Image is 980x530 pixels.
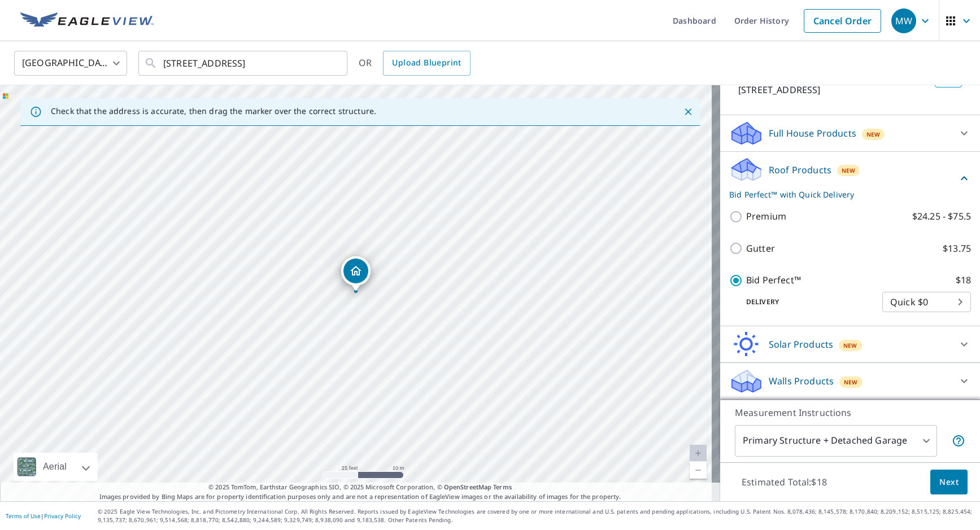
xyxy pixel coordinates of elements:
[729,120,971,147] div: Full House ProductsNew
[844,378,858,387] span: New
[804,9,881,33] a: Cancel Order
[98,507,974,524] p: © 2025 Eagle View Technologies, Inc. and Pictometry International Corp. All Rights Reserved. Repo...
[729,189,957,200] p: Bid Perfect™ with Quick Delivery
[444,483,491,491] a: OpenStreetMap
[769,374,834,388] p: Walls Products
[943,242,971,256] p: $13.75
[383,51,470,76] a: Upload Blueprint
[392,56,461,70] span: Upload Blueprint
[690,445,707,462] a: Current Level 20, Zoom In Disabled
[341,256,371,291] div: Dropped pin, building 1, Residential property, 4512 15th St Lubbock, TX 79416
[493,483,512,491] a: Terms
[912,209,971,224] p: $24.25 - $75.5
[729,367,971,395] div: Walls ProductsNew
[746,209,786,224] p: Premium
[6,512,41,520] a: Terms of Use
[939,475,959,489] span: Next
[866,130,881,139] span: New
[729,331,971,358] div: Solar ProductsNew
[891,8,916,33] div: MW
[208,483,512,492] span: © 2025 TomTom, Earthstar Geographics SIO, © 2025 Microsoft Corporation, ©
[359,51,471,76] div: OR
[882,286,971,318] div: Quick $0
[738,83,930,97] p: [STREET_ADDRESS]
[956,273,971,287] p: $18
[729,297,882,307] p: Delivery
[769,163,831,177] p: Roof Products
[51,106,376,116] p: Check that the address is accurate, then drag the marker over the correct structure.
[733,470,836,494] p: Estimated Total: $18
[769,126,856,140] p: Full House Products
[163,47,324,79] input: Search by address or latitude-longitude
[6,513,81,519] p: |
[690,462,707,479] a: Current Level 20, Zoom Out
[930,470,968,495] button: Next
[681,104,695,119] button: Close
[40,453,70,481] div: Aerial
[843,341,857,350] span: New
[14,47,127,79] div: [GEOGRAPHIC_DATA]
[746,273,801,287] p: Bid Perfect™
[735,425,937,457] div: Primary Structure + Detached Garage
[769,338,833,351] p: Solar Products
[842,166,856,175] span: New
[952,434,965,448] span: Your report will include the primary structure and a detached garage if one exists.
[735,406,965,419] p: Measurement Instructions
[746,242,775,256] p: Gutter
[14,453,98,481] div: Aerial
[20,12,154,29] img: EV Logo
[729,156,971,200] div: Roof ProductsNewBid Perfect™ with Quick Delivery
[44,512,81,520] a: Privacy Policy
